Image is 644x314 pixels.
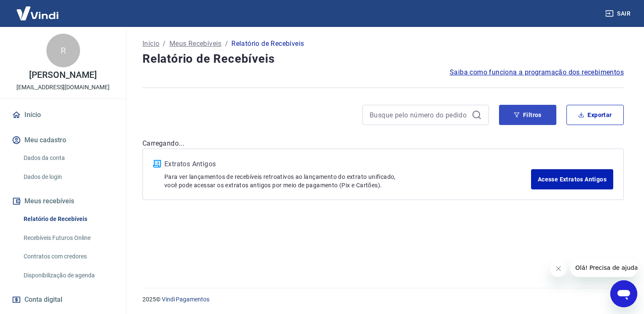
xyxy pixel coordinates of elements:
[46,34,80,67] div: R
[142,295,624,304] p: 2025 ©
[169,39,222,49] a: Meus Recebíveis
[142,138,624,149] p: Carregando...
[570,258,637,277] iframe: Mensagem da empresa
[225,39,228,49] p: /
[20,267,116,284] a: Disponibilização de agenda
[29,71,97,80] p: [PERSON_NAME]
[163,39,166,49] p: /
[10,192,116,210] button: Meus recebíveis
[153,160,161,168] img: ícone
[20,210,116,228] a: Relatório de Recebíveis
[231,39,304,49] p: Relatório de Recebíveis
[10,106,116,124] a: Início
[20,168,116,186] a: Dados de login
[610,280,637,307] iframe: Botão para abrir a janela de mensagens
[20,149,116,167] a: Dados da conta
[142,51,624,67] h4: Relatório de Recebíveis
[604,6,634,21] button: Sair
[5,6,71,13] span: Olá! Precisa de ajuda?
[24,294,62,306] span: Conta digital
[20,229,116,247] a: Recebíveis Futuros Online
[531,169,613,189] a: Acesse Extratos Antigos
[164,173,531,189] p: Para ver lançamentos de recebíveis retroativos ao lançamento do extrato unificado, você pode aces...
[162,296,209,303] a: Vindi Pagamentos
[450,67,624,77] a: Saiba como funciona a programação dos recebimentos
[164,159,531,169] p: Extratos Antigos
[370,109,468,121] input: Busque pelo número do pedido
[142,39,159,49] a: Início
[10,290,116,309] a: Conta digital
[566,105,624,125] button: Exportar
[499,105,556,125] button: Filtros
[550,260,567,277] iframe: Fechar mensagem
[10,131,116,149] button: Meu cadastro
[10,0,65,26] img: Vindi
[20,248,116,265] a: Contratos com credores
[16,83,110,92] p: [EMAIL_ADDRESS][DOMAIN_NAME]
